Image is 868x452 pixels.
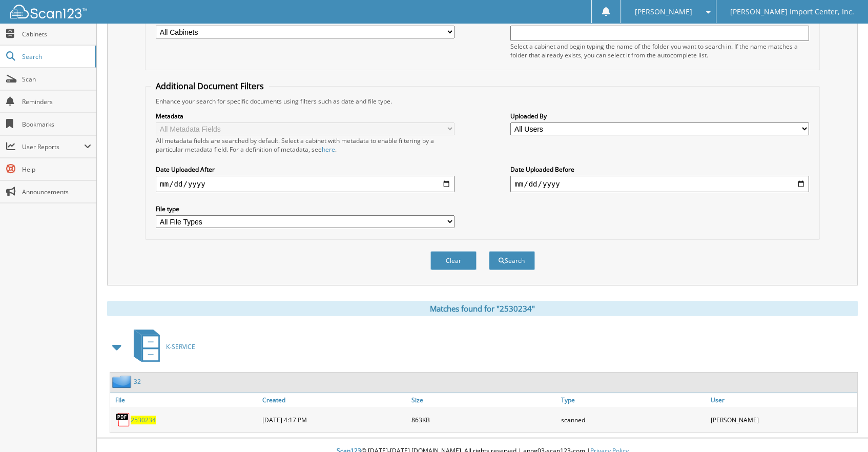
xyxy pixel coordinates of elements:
a: 32 [134,377,141,386]
a: Size [409,393,559,407]
label: Date Uploaded After [156,165,454,174]
input: end [510,176,809,192]
label: Date Uploaded Before [510,165,809,174]
div: Select a cabinet and begin typing the name of the folder you want to search in. If the name match... [510,42,809,59]
span: Announcements [22,188,91,196]
input: start [156,176,454,192]
span: Bookmarks [22,120,91,129]
legend: Additional Document Filters [151,80,269,92]
div: Enhance your search for specific documents using filters such as date and file type. [151,97,814,106]
a: here [322,145,335,154]
a: 2530234 [131,416,156,424]
span: Search [22,52,90,61]
label: File type [156,204,454,213]
label: Uploaded By [510,112,809,120]
div: scanned [559,409,708,430]
div: [PERSON_NAME] [708,409,857,430]
a: File [110,393,260,407]
div: All metadata fields are searched by default. Select a cabinet with metadata to enable filtering b... [156,136,454,154]
a: K-SERVICE [128,326,195,367]
img: scan123-logo-white.svg [10,5,87,18]
iframe: Chat Widget [817,403,868,452]
span: K-SERVICE [166,342,195,351]
span: [PERSON_NAME] [635,9,692,15]
button: Clear [430,251,477,270]
div: [DATE] 4:17 PM [260,409,409,430]
img: folder2.png [112,375,134,388]
label: Metadata [156,112,454,120]
a: Created [260,393,409,407]
div: Matches found for "2530234" [107,301,858,316]
div: 863KB [409,409,559,430]
span: Help [22,165,91,174]
a: User [708,393,857,407]
button: Search [489,251,535,270]
span: Scan [22,75,91,84]
span: User Reports [22,142,84,151]
span: [PERSON_NAME] Import Center, Inc. [730,9,854,15]
img: PDF.png [115,412,131,427]
span: Cabinets [22,30,91,38]
span: Reminders [22,97,91,106]
a: Type [559,393,708,407]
